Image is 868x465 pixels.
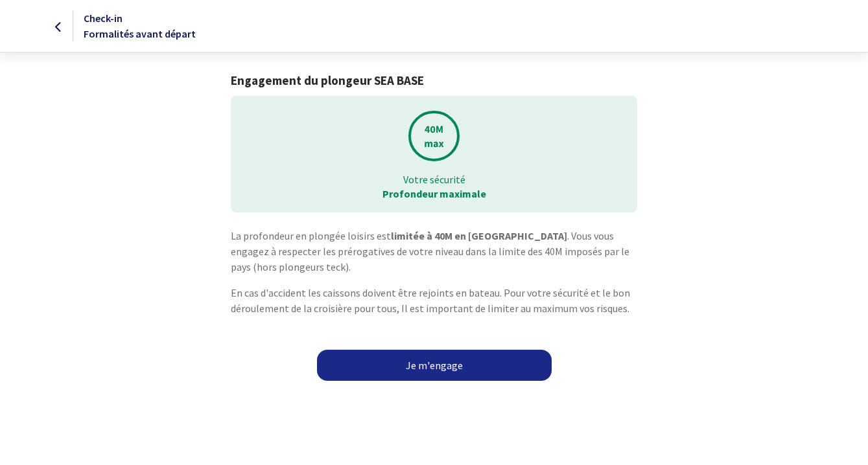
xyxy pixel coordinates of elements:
p: En cas d'accident les caissons doivent être rejoints en bateau. Pour votre sécurité et le bon dér... [231,285,637,316]
a: Je m'engage [317,350,552,381]
p: Votre sécurité [240,172,628,187]
strong: Profondeur maximale [382,187,486,200]
h1: Engagement du plongeur SEA BASE [231,73,637,88]
p: La profondeur en plongée loisirs est . Vous vous engagez à respecter les prérogatives de votre ni... [231,228,637,275]
span: Check-in Formalités avant départ [84,12,196,40]
strong: limitée à 40M en [GEOGRAPHIC_DATA] [391,229,567,242]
